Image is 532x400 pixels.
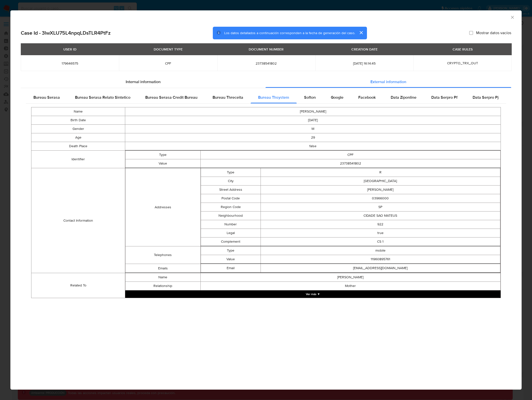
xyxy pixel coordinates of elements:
[201,185,261,194] td: Street Address
[201,194,261,203] td: Postal Code
[331,94,343,100] span: Google
[510,15,514,19] button: Cerrar ventana
[200,159,501,168] td: 23738541802
[31,168,125,273] td: Contact Information
[358,94,376,100] span: Facebook
[21,76,511,88] div: Detailed info
[201,220,261,229] td: Number
[261,237,500,246] td: CS 1
[10,10,522,390] div: closure-recommendation-modal
[125,273,200,282] td: Name
[431,94,458,100] span: Data Serpro Pf
[126,79,161,85] span: Internal information
[473,94,499,100] span: Data Serpro Pj
[201,203,261,211] td: Region Code
[125,150,200,159] td: Type
[476,30,511,35] span: Mostrar datos vacíos
[213,94,243,100] span: Bureau Threceita
[125,264,200,273] td: Emails
[223,61,310,66] span: 23738541802
[200,282,501,290] td: Mother
[201,237,261,246] td: Complement
[125,124,501,133] td: M
[125,290,501,298] button: Expand array
[261,246,500,255] td: mobile
[261,185,500,194] td: [PERSON_NAME]
[31,124,125,133] td: Gender
[258,94,289,100] span: Bureau Thsystem
[125,168,200,246] td: Addresses
[125,116,501,124] td: [DATE]
[224,30,355,35] span: Los datos detallados a continuación corresponden a la fecha de generación del caso.
[26,92,506,103] div: Detailed external info
[348,45,381,53] div: CREATION DATE
[391,94,416,100] span: Data Ziponline
[261,220,500,229] td: 922
[450,45,476,53] div: CASE RULES
[31,142,125,150] td: Death Place
[75,94,130,100] span: Bureau Serasa Relato Sintetico
[261,229,500,237] td: true
[125,142,501,150] td: false
[355,27,367,39] button: cerrar
[200,273,501,282] td: [PERSON_NAME]
[31,116,125,124] td: Birth Date
[261,211,500,220] td: CIDADE SAO MATEUS
[304,94,316,100] span: Softon
[125,282,200,290] td: Relationship
[261,203,500,211] td: SP
[31,133,125,142] td: Age
[469,31,473,35] input: Mostrar datos vacíos
[261,255,500,263] td: 11960895761
[125,61,211,66] span: CPF
[33,94,60,100] span: Bureau Serasa
[21,30,111,36] h2: Case Id - 3lwXLU75L4npqLDsTLR4PtFz
[27,61,113,66] span: 179646575
[31,273,125,298] td: Related To
[31,107,125,116] td: Name
[201,177,261,185] td: City
[200,150,501,159] td: CPF
[246,45,287,53] div: DOCUMENT NUMBER
[145,94,197,100] span: Bureau Serasa Credit Bureau
[261,264,500,272] td: [EMAIL_ADDRESS][DOMAIN_NAME]
[261,194,500,203] td: 03966000
[201,211,261,220] td: Neighbourhood
[201,168,261,177] td: Type
[201,229,261,237] td: Legal
[261,168,500,177] td: R
[201,246,261,255] td: Type
[201,264,261,272] td: Email
[60,45,79,53] div: USER ID
[261,177,500,185] td: [GEOGRAPHIC_DATA]
[151,45,186,53] div: DOCUMENT TYPE
[125,246,200,264] td: Telephones
[125,107,501,116] td: [PERSON_NAME]
[201,255,261,263] td: Value
[31,150,125,168] td: Identifier
[370,79,406,85] span: External information
[321,61,408,66] span: [DATE] 16:14:45
[125,159,200,168] td: Value
[447,61,478,66] span: CRYPTO_TRX_OUT
[125,133,501,142] td: 29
